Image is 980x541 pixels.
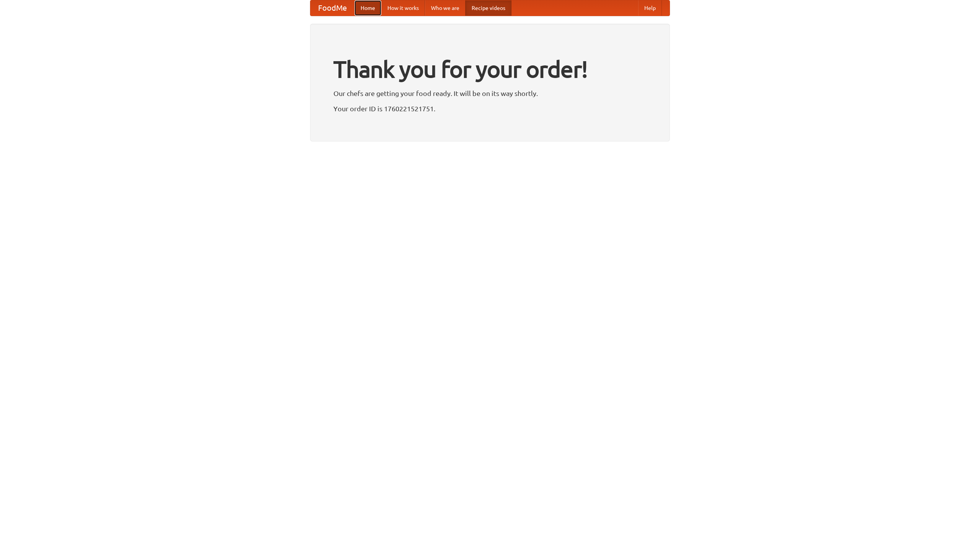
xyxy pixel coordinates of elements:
h1: Thank you for your order! [333,51,647,88]
a: Who we are [425,0,465,16]
p: Your order ID is 1760221521751. [333,103,647,114]
p: Our chefs are getting your food ready. It will be on its way shortly. [333,88,647,99]
a: Help [638,0,662,16]
a: How it works [381,0,425,16]
a: FoodMe [310,0,354,16]
a: Home [354,0,381,16]
a: Recipe videos [465,0,511,16]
